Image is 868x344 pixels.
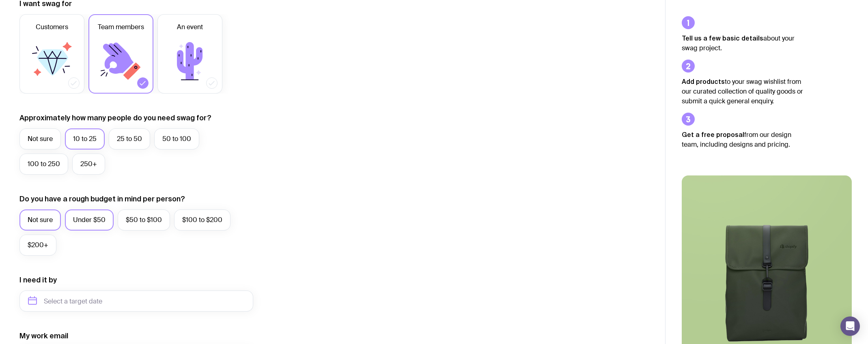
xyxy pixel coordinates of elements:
label: My work email [19,331,68,341]
label: 250+ [72,154,105,175]
p: about your swag project. [682,33,803,53]
input: Select a target date [19,291,253,312]
strong: Tell us a few basic details [682,34,763,42]
p: to your swag wishlist from our curated collection of quality goods or submit a quick general enqu... [682,77,803,106]
label: Under $50 [65,209,114,231]
span: An event [177,22,203,32]
span: Team members [98,22,144,32]
label: 10 to 25 [65,128,105,150]
label: 50 to 100 [154,128,199,150]
p: from our design team, including designs and pricing. [682,130,803,150]
label: Not sure [19,128,61,150]
label: 25 to 50 [109,128,150,150]
strong: Get a free proposal [682,131,744,138]
label: 100 to 250 [19,154,68,175]
span: Customers [36,22,68,32]
label: $50 to $100 [118,209,170,231]
strong: Add products [682,78,725,85]
label: $200+ [19,235,56,256]
label: Do you have a rough budget in mind per person? [19,194,185,204]
label: $100 to $200 [174,209,230,231]
label: Not sure [19,209,61,231]
div: Open Intercom Messenger [840,316,860,336]
label: Approximately how many people do you need swag for? [19,113,211,123]
label: I need it by [19,275,57,285]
